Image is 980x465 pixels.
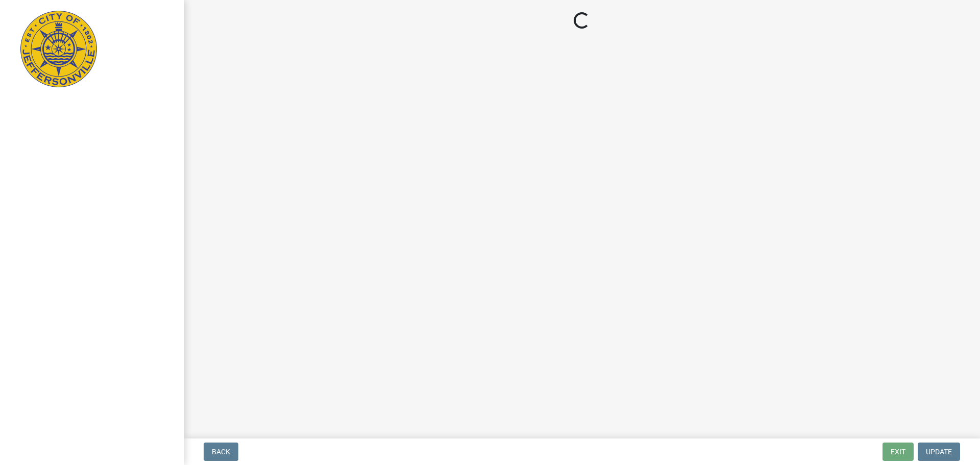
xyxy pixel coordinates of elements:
[212,448,230,456] span: Back
[204,443,238,461] button: Back
[883,443,914,461] button: Exit
[926,448,952,456] span: Update
[20,11,97,87] img: City of Jeffersonville, Indiana
[918,443,960,461] button: Update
